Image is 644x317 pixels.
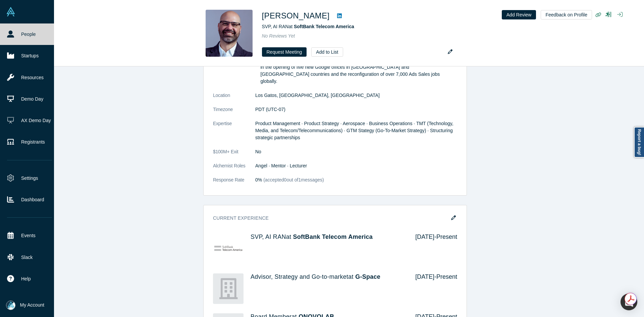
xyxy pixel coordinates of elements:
[251,233,406,241] h4: SVP, AI RAN at
[260,50,457,85] li: Devised and executed a hybrid channel strategy (combining Direct Sales & Dedicated Client Service...
[213,273,244,304] img: G-Space's Logo
[213,148,255,162] dt: $100M+ Exit
[262,33,295,39] span: No Reviews Yet
[255,148,457,155] dd: No
[213,162,255,176] dt: Alchemist Roles
[20,302,44,309] span: My Account
[255,92,457,99] dd: Los Gatos, [GEOGRAPHIC_DATA], [GEOGRAPHIC_DATA]
[213,120,255,148] dt: Expertise
[255,162,457,169] dd: Angel · Mentor · Lecturer
[355,273,380,280] a: G-Space
[255,121,453,140] span: Product Management · Product Strategy · Aerospace · Business Operations · TMT (Technology, Media,...
[213,92,255,106] dt: Location
[262,10,330,22] h1: [PERSON_NAME]
[21,275,31,282] span: Help
[255,106,457,113] dd: PDT (UTC-07)
[634,127,644,158] a: Report a bug!
[294,24,354,29] a: SoftBank Telecom America
[213,106,255,120] dt: Timezone
[311,47,343,57] button: Add to List
[6,301,15,310] img: Mia Scott's Account
[213,176,255,191] dt: Response Rate
[255,177,262,182] span: 0%
[502,10,536,19] button: Add Review
[213,233,244,264] img: SoftBank Telecom America's Logo
[6,301,44,310] button: My Account
[6,7,15,16] img: Alchemist Vault Logo
[251,273,406,281] h4: Advisor, Strategy and Go-to-market at
[541,10,592,19] button: Feedback on Profile
[293,233,373,240] a: SoftBank Telecom America
[213,215,448,222] h3: Current Experience
[262,24,354,29] span: SVP, AI RAN at
[406,233,457,264] div: [DATE] - Present
[406,273,457,304] div: [DATE] - Present
[262,47,307,57] button: Request Meeting
[206,10,253,57] img: Mauro Goncalves Filho's Profile Image
[262,177,324,182] span: (accepted 0 out of 1 messages)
